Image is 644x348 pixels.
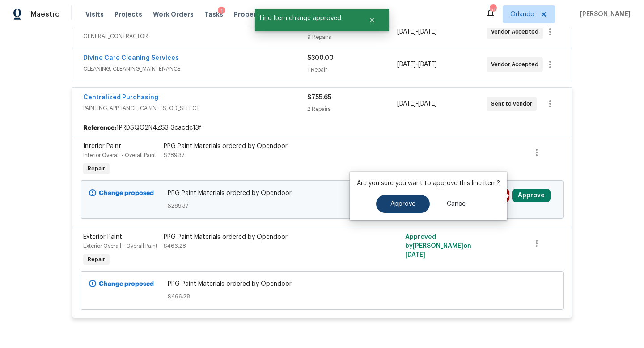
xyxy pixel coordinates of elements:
[164,153,184,158] span: $289.37
[447,201,467,208] span: Cancel
[491,27,542,36] span: Vendor Accepted
[307,65,397,74] div: 1 Repair
[390,201,415,208] span: Approve
[255,9,357,28] span: Line Item change approved
[99,190,154,196] b: Change proposed
[84,255,109,264] span: Repair
[83,94,158,101] a: Centralized Purchasing
[114,10,142,19] span: Projects
[510,10,534,19] span: Orlando
[307,105,397,114] div: 2 Repairs
[397,60,437,69] span: -
[491,60,542,69] span: Vendor Accepted
[397,99,437,108] span: -
[418,29,437,35] span: [DATE]
[99,281,154,287] b: Change proposed
[83,153,156,158] span: Interior Overall - Overall Paint
[83,64,307,73] span: CLEANING, CLEANING_MAINTENANCE
[512,189,551,202] button: Approve
[164,233,360,242] div: PPG Paint Materials ordered by Opendoor
[83,143,121,149] span: Interior Paint
[83,55,179,61] a: Divine Care Cleaning Services
[397,101,416,107] span: [DATE]
[234,10,269,19] span: Properties
[397,27,437,36] span: -
[576,10,631,19] span: [PERSON_NAME]
[405,252,425,258] span: [DATE]
[204,11,223,17] span: Tasks
[397,29,416,35] span: [DATE]
[30,10,60,19] span: Maestro
[491,99,536,108] span: Sent to vendor
[405,234,471,258] span: Approved by [PERSON_NAME] on
[83,234,122,240] span: Exterior Paint
[72,120,572,136] div: 1PRDSQG2N4ZS3-3cacdc13f
[164,243,186,249] span: $466.28
[168,292,477,301] span: $466.28
[432,195,481,213] button: Cancel
[307,55,334,61] span: $300.00
[84,164,109,173] span: Repair
[218,7,225,16] div: 1
[376,195,430,213] button: Approve
[418,101,437,107] span: [DATE]
[168,201,477,210] span: $289.37
[168,280,477,289] span: PPG Paint Materials ordered by Opendoor
[168,189,477,198] span: PPG Paint Materials ordered by Opendoor
[357,179,500,188] p: Are you sure you want to approve this line item?
[357,11,387,29] button: Close
[418,61,437,68] span: [DATE]
[490,5,496,14] div: 51
[85,10,104,19] span: Visits
[83,104,307,113] span: PAINTING, APPLIANCE, CABINETS, OD_SELECT
[307,33,397,42] div: 9 Repairs
[164,142,360,151] div: PPG Paint Materials ordered by Opendoor
[83,32,307,41] span: GENERAL_CONTRACTOR
[397,61,416,68] span: [DATE]
[153,10,194,19] span: Work Orders
[83,243,157,249] span: Exterior Overall - Overall Paint
[83,123,116,132] b: Reference:
[307,94,331,101] span: $755.65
